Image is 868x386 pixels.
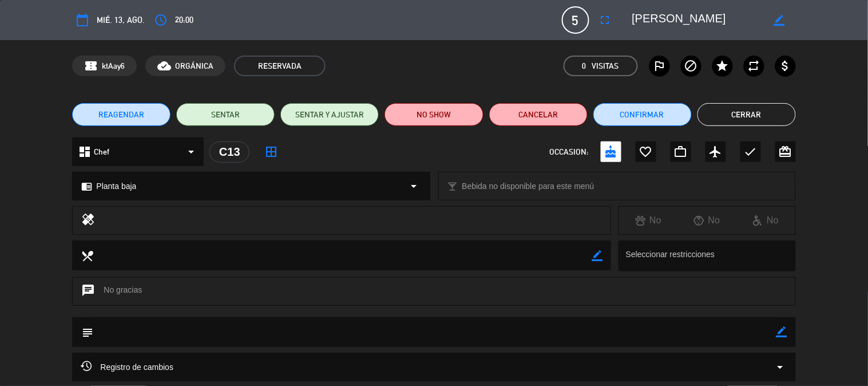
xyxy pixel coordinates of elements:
i: fullscreen [599,13,612,27]
span: 5 [562,6,589,34]
button: access_time [150,10,171,30]
i: check [744,145,758,159]
i: arrow_drop_down [774,360,787,374]
span: Chef [94,145,109,159]
span: mié. 13, ago. [97,13,145,27]
button: Confirmar [593,103,692,126]
i: local_dining [81,249,93,262]
span: Registro de cambios [81,360,173,374]
i: local_bar [447,181,458,192]
div: No [736,213,795,228]
span: ORGÁNICA [175,60,213,73]
div: No [677,213,736,228]
i: border_all [264,145,278,159]
i: favorite_border [639,145,653,159]
i: access_time [154,13,168,27]
span: 0 [582,60,586,73]
button: REAGENDAR [72,103,171,126]
button: calendar_today [72,10,93,30]
span: REAGENDAR [98,109,144,121]
i: calendar_today [76,13,89,27]
em: Visitas [592,60,619,73]
span: ktAay6 [102,60,125,73]
i: subject [81,326,93,338]
span: OCCASION: [550,145,589,159]
i: chrome_reader_mode [81,181,92,192]
i: border_color [776,326,787,337]
span: confirmation_number [84,59,98,73]
i: block [684,59,698,73]
div: No gracias [72,277,795,306]
i: arrow_drop_down [407,179,421,193]
span: RESERVADA [234,56,326,76]
i: outlined_flag [653,59,667,73]
i: border_color [774,15,784,26]
i: airplanemode_active [709,145,723,159]
button: SENTAR Y AJUSTAR [280,103,379,126]
i: work_outline [674,145,688,159]
span: Bebida no disponible para este menú [462,180,594,193]
button: SENTAR [176,103,275,126]
i: dashboard [78,145,92,159]
button: fullscreen [595,10,616,30]
button: Cerrar [697,103,796,126]
i: chat [81,283,95,300]
i: attach_money [779,59,792,73]
div: C13 [209,141,249,163]
i: arrow_drop_down [184,145,198,159]
span: Planta baja [96,180,136,193]
i: healing [81,212,95,229]
i: repeat [747,59,761,73]
i: cloud_done [157,59,171,73]
i: star [716,59,730,73]
button: Cancelar [489,103,588,126]
button: NO SHOW [385,103,483,126]
div: No [619,213,678,228]
i: card_giftcard [779,145,792,159]
span: 20:00 [175,13,193,27]
i: border_color [592,250,603,261]
i: cake [604,145,618,159]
